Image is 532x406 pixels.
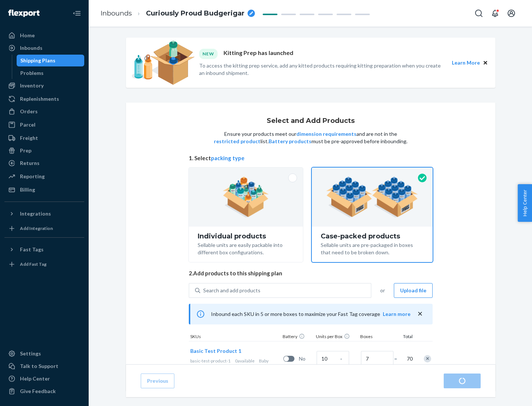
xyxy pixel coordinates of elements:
[394,283,433,298] button: Upload file
[214,138,260,145] button: restricted product
[424,355,431,362] div: Remove Item
[4,42,84,54] a: Inbounds
[299,355,314,362] span: No
[20,108,38,115] div: Orders
[504,6,519,21] button: Open account menu
[4,171,84,182] a: Reporting
[198,240,294,256] div: Sellable units are easily packable into different box configurations.
[189,154,433,162] span: 1. Select
[20,95,59,103] div: Replenishments
[17,67,85,79] a: Problems
[20,82,44,89] div: Inventory
[4,93,84,105] a: Replenishments
[361,351,393,366] input: Number of boxes
[235,358,255,364] span: 0 available
[203,287,260,294] div: Search and add products
[199,49,218,59] div: NEW
[396,333,414,341] div: Total
[20,388,56,395] div: Give Feedback
[321,233,424,240] div: Case-packed products
[4,145,84,156] a: Prep
[394,355,402,362] span: =
[4,385,84,397] button: Give Feedback
[20,32,35,39] div: Home
[20,350,41,357] div: Settings
[198,233,294,240] div: Individual products
[20,159,40,167] div: Returns
[359,333,396,341] div: Boxes
[20,57,55,64] div: Shipping Plans
[141,374,174,388] button: Previous
[20,69,44,77] div: Problems
[4,223,84,234] a: Add Integration
[199,62,445,77] p: To access the kitting prep service, add any kitted products requiring kitting preparation when yo...
[223,177,269,217] img: individual-pack.facf35554cb0f1810c75b2bd6df2d64e.png
[20,186,35,193] div: Billing
[4,373,84,385] a: Help Center
[20,121,35,128] div: Parcel
[317,351,349,366] input: Case Quantity
[20,134,38,142] div: Freight
[518,184,532,222] button: Help Center
[4,348,84,359] a: Settings
[4,360,84,372] a: Talk to Support
[4,244,84,255] button: Fast Tags
[4,208,84,220] button: Integrations
[190,358,280,370] div: Baby products
[189,333,281,341] div: SKUs
[269,138,311,145] button: Battery products
[213,130,408,145] p: Ensure your products meet our and are not in the list. must be pre-approved before inbounding.
[296,130,357,138] button: dimension requirements
[383,310,410,318] button: Learn more
[4,119,84,131] a: Parcel
[95,3,261,24] ol: breadcrumbs
[20,225,53,231] div: Add Integration
[211,154,245,162] button: packing type
[17,55,85,66] a: Shipping Plans
[189,304,433,324] div: Inbound each SKU in 5 or more boxes to maximize your Fast Tag coverage
[190,347,241,355] button: Basic Test Product 1
[20,375,50,382] div: Help Center
[326,177,418,217] img: case-pack.59cecea509d18c883b923b81aeac6d0b.png
[20,362,58,370] div: Talk to Support
[4,258,84,270] a: Add Fast Tag
[20,261,47,267] div: Add Fast Tag
[4,106,84,117] a: Orders
[69,6,84,21] button: Close Navigation
[4,80,84,92] a: Inventory
[488,6,502,21] button: Open notifications
[100,9,132,17] a: Inbounds
[481,59,490,67] button: Close
[4,184,84,196] a: Billing
[189,269,433,277] span: 2. Add products to this shipping plan
[405,355,413,362] span: 70
[190,348,241,354] span: Basic Test Product 1
[4,157,84,169] a: Returns
[20,246,44,253] div: Fast Tags
[314,333,359,341] div: Units per Box
[20,173,45,180] div: Reporting
[281,333,314,341] div: Battery
[4,30,84,41] a: Home
[20,210,51,217] div: Integrations
[452,59,480,67] button: Learn More
[267,117,355,125] h1: Select and Add Products
[20,147,31,154] div: Prep
[4,132,84,144] a: Freight
[380,287,385,294] span: or
[224,49,293,59] p: Kitting Prep has launched
[190,358,231,364] span: basic-test-product-1
[20,44,42,52] div: Inbounds
[321,240,424,256] div: Sellable units are pre-packaged in boxes that need to be broken down.
[471,6,486,21] button: Open Search Box
[416,310,424,318] button: close
[146,9,245,18] span: Curiously Proud Budgerigar
[8,10,40,17] img: Flexport logo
